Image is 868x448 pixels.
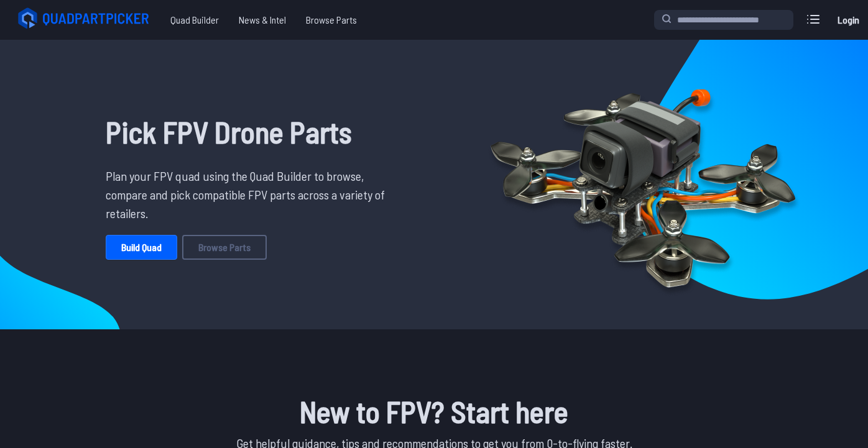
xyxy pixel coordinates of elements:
a: Quad Builder [160,7,229,32]
a: Browse Parts [296,7,367,32]
img: Quadcopter [464,60,822,309]
p: Plan your FPV quad using the Quad Builder to browse, compare and pick compatible FPV parts across... [106,167,394,222]
a: Build Quad [106,235,177,260]
a: Browse Parts [182,235,267,260]
h1: New to FPV? Start here [96,389,772,434]
h1: Pick FPV Drone Parts [106,109,394,154]
a: Login [833,7,863,32]
a: News & Intel [229,7,296,32]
